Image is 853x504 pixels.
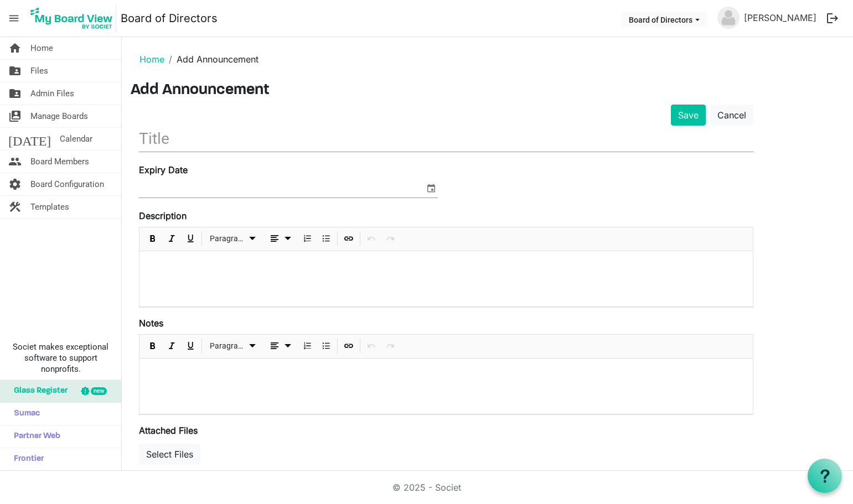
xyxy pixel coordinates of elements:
label: Description [139,209,187,222]
button: Board of Directors dropdownbutton [622,12,707,27]
button: Insert Link [342,232,356,246]
span: menu [3,8,24,29]
span: Partner Web [8,425,60,448]
button: Italic [164,339,179,353]
span: settings [8,173,22,195]
div: Bulleted List [317,335,335,358]
label: Notes [139,316,163,330]
h3: Add Announcement [131,81,844,100]
div: Insert Link [339,335,358,358]
a: Cancel [710,105,753,126]
a: © 2025 - Societ [392,482,461,493]
img: My Board View Logo [27,4,116,32]
div: Bold [143,335,162,358]
button: Paragraph dropdownbutton [206,232,261,246]
span: Societ makes exceptional software to support nonprofits. [5,341,116,375]
div: Underline [181,335,200,358]
input: Title [139,126,753,152]
button: Bulleted List [319,232,334,246]
span: Board Configuration [30,173,104,195]
span: switch_account [8,105,22,127]
button: dropdownbutton [264,339,296,353]
span: Board Members [30,150,89,173]
span: Calendar [60,128,92,150]
span: folder_shared [8,60,22,82]
div: Formats [204,335,262,358]
button: Select Files [139,444,200,465]
a: My Board View Logo [27,4,121,32]
button: Insert Link [342,339,356,353]
div: Italic [162,227,181,251]
button: Bold [146,232,161,246]
button: dropdownbutton [264,232,296,246]
label: Attached Files [139,424,198,437]
span: home [8,37,22,59]
a: [PERSON_NAME] [740,7,821,29]
li: Add Announcement [164,53,259,66]
button: Save [671,105,706,126]
button: Italic [164,232,179,246]
a: Home [139,54,164,65]
span: Glass Register [8,380,68,402]
div: Underline [181,227,200,251]
div: Insert Link [339,227,358,251]
button: Numbered List [300,339,315,353]
div: Bold [143,227,162,251]
button: Underline [183,232,198,246]
label: Expiry Date [139,163,188,176]
span: people [8,150,22,173]
button: Bulleted List [319,339,334,353]
span: folder_shared [8,82,22,105]
span: Paragraph [210,339,246,353]
div: Formats [204,227,262,251]
button: Numbered List [300,232,315,246]
span: Templates [30,196,69,218]
div: Italic [162,335,181,358]
div: Bulleted List [317,227,335,251]
button: Underline [183,339,198,353]
button: Bold [146,339,161,353]
div: Alignments [262,227,298,251]
img: no-profile-picture.svg [717,7,740,29]
span: Sumac [8,403,40,425]
div: Numbered List [298,227,317,251]
span: Paragraph [210,232,246,246]
span: Files [30,60,48,82]
span: Manage Boards [30,105,88,127]
span: Frontier [8,448,44,470]
button: Paragraph dropdownbutton [206,339,261,353]
span: construction [8,196,22,218]
span: [DATE] [8,128,51,150]
div: Alignments [262,335,298,358]
div: new [91,387,107,395]
span: select [425,181,438,195]
button: logout [821,7,844,30]
span: Admin Files [30,82,74,105]
a: Board of Directors [121,7,218,29]
div: Numbered List [298,335,317,358]
span: Home [30,37,53,59]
